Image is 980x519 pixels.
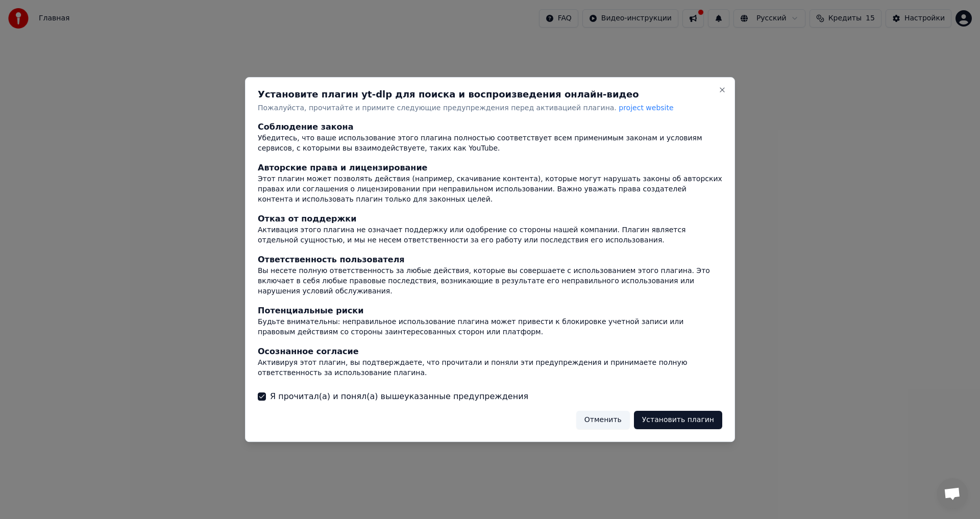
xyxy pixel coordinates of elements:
div: Этот плагин может позволять действия (например, скачивание контента), которые могут нарушать зако... [258,175,722,205]
button: Отменить [576,411,630,429]
p: Пожалуйста, прочитайте и примите следующие предупреждения перед активацией плагина. [258,103,722,113]
div: Активируя этот плагин, вы подтверждаете, что прочитали и поняли эти предупреждения и принимаете п... [258,358,722,378]
span: project website [619,104,673,112]
button: Установить плагин [634,411,722,429]
div: Ответственность пользователя [258,254,722,266]
label: Я прочитал(а) и понял(а) вышеуказанные предупреждения [270,390,528,403]
div: Активация этого плагина не означает поддержку или одобрение со стороны нашей компании. Плагин явл... [258,226,722,246]
div: Вы несете полную ответственность за любые действия, которые вы совершаете с использованием этого ... [258,266,722,296]
div: Соблюдение закона [258,121,722,134]
div: Убедитесь, что ваше использование этого плагина полностью соответствует всем применимым законам и... [258,134,722,154]
div: Осознанное согласие [258,345,722,358]
div: Авторские права и лицензирование [258,162,722,175]
h2: Установите плагин yt-dlp для поиска и воспроизведения онлайн-видео [258,90,722,99]
div: Отказ от поддержки [258,213,722,226]
div: Будьте внимательны: неправильное использование плагина может привести к блокировке учетной записи... [258,317,722,337]
div: Потенциальные риски [258,305,722,317]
